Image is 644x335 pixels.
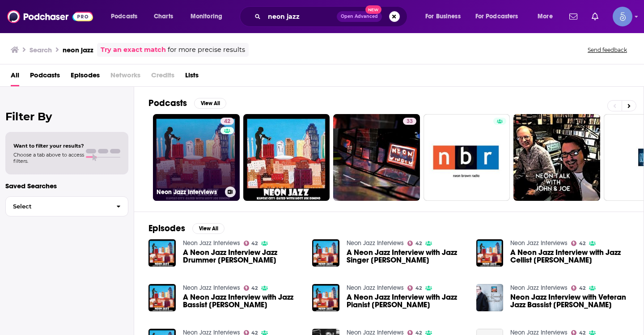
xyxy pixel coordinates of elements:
span: More [538,10,553,23]
a: A Neon Jazz Interview with Jazz Cellist Matthieu Saglio [510,249,629,264]
span: Monitoring [191,10,222,23]
a: 33 [403,118,416,125]
a: A Neon Jazz Interview with Jazz Pianist Monika Herzig [347,293,466,309]
span: Networks [110,68,140,86]
span: for more precise results [168,45,245,55]
a: Charts [148,9,178,24]
a: Neon Jazz Interviews [347,284,404,292]
img: A Neon Jazz Interview with Jazz Cellist Matthieu Saglio [476,239,504,267]
a: Neon Jazz Interview with Veteran Jazz Bassist Tom Kennedy [510,293,629,309]
span: Neon Jazz Interview with Veteran Jazz Bassist [PERSON_NAME] [510,293,629,309]
a: 42 [244,241,258,246]
a: Neon Jazz Interviews [510,239,568,247]
a: 42 [571,241,585,246]
span: A Neon Jazz Interview with Jazz Cellist [PERSON_NAME] [510,249,629,264]
button: open menu [531,9,564,24]
input: Search podcasts, credits, & more... [264,9,337,24]
span: Credits [151,68,174,86]
span: For Business [425,10,461,23]
button: open menu [184,9,234,24]
a: PodcastsView All [148,98,226,109]
div: Search podcasts, credits, & more... [248,6,416,27]
h3: Search [30,46,52,54]
span: 42 [251,331,258,335]
span: Select [6,204,109,209]
a: Neon Jazz Interviews [183,284,240,292]
a: Podcasts [30,68,60,86]
a: A Neon Jazz Interview with Jazz Bassist Max Moran [183,293,302,309]
span: 33 [407,117,413,126]
h3: Neon Jazz Interviews [157,188,221,196]
span: 42 [251,242,258,246]
span: A Neon Jazz Interview with Jazz Singer [PERSON_NAME] [347,249,466,264]
span: A Neon Jazz Interview Jazz Drummer [PERSON_NAME] [183,249,302,264]
h2: Filter By [5,110,128,123]
span: 42 [251,286,258,290]
button: Open AdvancedNew [337,11,382,22]
a: Episodes [71,68,100,86]
a: A Neon Jazz Interview Jazz Drummer Jemal Ramirez [183,249,302,264]
button: open menu [419,9,472,24]
a: 42 [407,285,422,291]
a: Neon Jazz Interviews [510,284,568,292]
a: 33 [333,114,420,201]
a: Show notifications dropdown [588,9,602,24]
span: For Podcasters [475,10,518,23]
span: Podcasts [111,10,137,23]
span: Want to filter your results? [13,143,84,149]
a: A Neon Jazz Interview with Jazz Singer Mary Stallings [347,249,466,264]
a: 42 [244,285,258,291]
a: 42 [220,118,234,125]
h2: Episodes [148,223,185,234]
h2: Podcasts [148,98,187,109]
span: 42 [579,286,585,290]
span: Charts [154,10,173,23]
a: Try an exact match [101,45,166,55]
button: View All [192,223,225,234]
p: Saved Searches [5,182,128,190]
img: A Neon Jazz Interview with Jazz Singer Mary Stallings [312,239,339,267]
a: 42 [571,285,585,291]
a: Show notifications dropdown [566,9,581,24]
span: Open Advanced [341,14,378,19]
img: A Neon Jazz Interview with Jazz Pianist Monika Herzig [312,284,339,311]
a: All [11,68,19,86]
span: 42 [415,331,422,335]
span: Logged in as Spiral5-G1 [613,7,632,26]
img: Neon Jazz Interview with Veteran Jazz Bassist Tom Kennedy [476,284,504,311]
span: 42 [579,242,585,246]
span: Choose a tab above to access filters. [13,152,84,164]
span: 42 [579,331,585,335]
button: open menu [105,9,149,24]
a: A Neon Jazz Interview with Jazz Bassist Max Moran [148,284,176,311]
a: Neon Jazz Interviews [347,239,404,247]
a: 42Neon Jazz Interviews [153,114,240,201]
span: 42 [224,117,230,126]
span: New [365,5,381,14]
img: User Profile [613,7,632,26]
span: A Neon Jazz Interview with Jazz Pianist [PERSON_NAME] [347,293,466,309]
button: Send feedback [585,46,630,54]
h3: neon jazz [63,46,93,54]
a: Lists [185,68,199,86]
a: Neon Jazz Interviews [183,239,240,247]
button: Select [5,196,128,216]
button: open menu [470,9,531,24]
a: EpisodesView All [148,223,225,234]
img: Podchaser - Follow, Share and Rate Podcasts [7,8,93,25]
span: A Neon Jazz Interview with Jazz Bassist [PERSON_NAME] [183,293,302,309]
button: View All [194,98,226,109]
span: 42 [415,286,422,290]
button: Show profile menu [613,7,632,26]
img: A Neon Jazz Interview Jazz Drummer Jemal Ramirez [148,239,176,267]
